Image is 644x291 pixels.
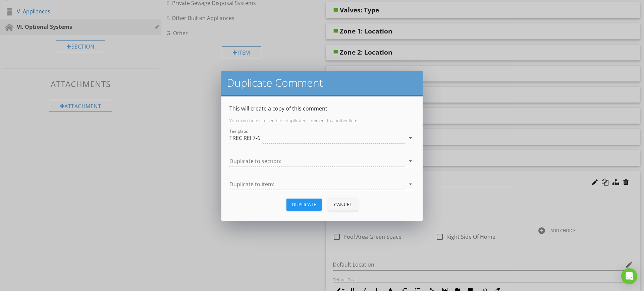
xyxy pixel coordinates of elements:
div: Open Intercom Messenger [621,268,637,284]
i: arrow_drop_down [407,157,415,165]
p: This will create a copy of this comment. [229,104,415,113]
p: You may choose to send the duplicated comment to another item: [229,118,415,123]
div: TREC REI 7-6 [229,135,260,141]
h2: Duplicate Comment [227,76,417,89]
button: Cancel [328,199,358,211]
button: Duplicate [286,199,322,211]
div: Cancel [334,201,353,208]
div: Duplicate [292,201,316,208]
i: arrow_drop_down [407,134,415,142]
i: arrow_drop_down [407,180,415,188]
